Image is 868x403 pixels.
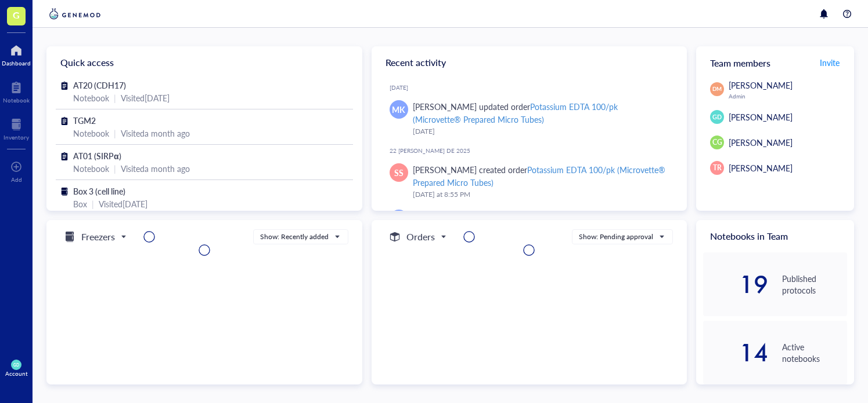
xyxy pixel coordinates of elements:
div: Inventory [3,134,29,141]
h5: Freezers [81,230,115,244]
h5: Orders [406,230,435,244]
div: Notebooks in Team [696,220,854,252]
span: SS [394,166,404,179]
span: G [13,8,20,22]
div: [PERSON_NAME] updated order [413,100,669,126]
div: Box [73,197,87,210]
a: MK[PERSON_NAME] updated orderPotassium EDTA 100/pk (Microvette® Prepared Micro Tubes)[DATE] [381,96,678,142]
div: | [114,127,116,140]
div: Notebook [73,162,109,175]
a: SS[PERSON_NAME] created orderPotassium EDTA 100/pk (Microvette® Prepared Micro Tubes)[DATE] at 8:... [381,159,678,205]
div: Potassium EDTA 100/pk (Microvette® Prepared Micro Tubes) [413,164,666,188]
span: [PERSON_NAME] [729,137,793,148]
div: Recent activity [372,46,687,79]
span: MK [392,103,405,116]
div: Visited a month ago [121,127,190,140]
div: Quick access [46,46,362,79]
span: DM [712,85,722,93]
div: Add [11,176,22,183]
span: GD [13,362,19,367]
span: AT01 (SIRPα) [73,150,121,162]
div: Notebook [3,97,30,104]
div: Active notebooks [782,341,847,364]
div: 19 [703,275,768,294]
a: Notebook [3,78,30,104]
div: Dashboard [2,60,31,67]
div: [DATE] [413,126,669,137]
span: [PERSON_NAME] [729,162,793,174]
div: | [92,197,94,210]
span: [PERSON_NAME] [729,79,793,91]
img: genemod-logo [46,7,103,21]
div: 22 [PERSON_NAME] de 2025 [390,147,678,154]
div: Published protocols [782,273,847,296]
div: Visited [DATE] [121,91,170,104]
div: Show: Pending approval [579,232,653,242]
span: AT20 (CDH17) [73,79,126,91]
span: CG [712,137,722,148]
a: Dashboard [2,41,31,67]
button: Invite [819,53,840,72]
div: Show: Recently added [260,232,329,242]
div: Visited [DATE] [99,197,147,210]
span: TR [713,163,722,173]
div: Admin [729,93,847,100]
div: Notebook [73,127,109,140]
div: [PERSON_NAME] created order [413,163,669,189]
span: [PERSON_NAME] [729,111,793,123]
span: Invite [820,57,840,68]
div: 14 [703,343,768,362]
span: Box 3 (cell line) [73,185,125,197]
a: Inventory [3,115,29,141]
span: GD [712,112,722,122]
div: Notebook [73,91,109,104]
div: Visited a month ago [121,162,190,175]
div: [DATE] at 8:55 PM [413,189,669,200]
div: | [114,91,116,104]
div: Account [5,370,28,377]
div: Team members [696,46,854,79]
div: [DATE] [390,84,678,91]
span: TGM2 [73,115,96,126]
div: | [114,162,116,175]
